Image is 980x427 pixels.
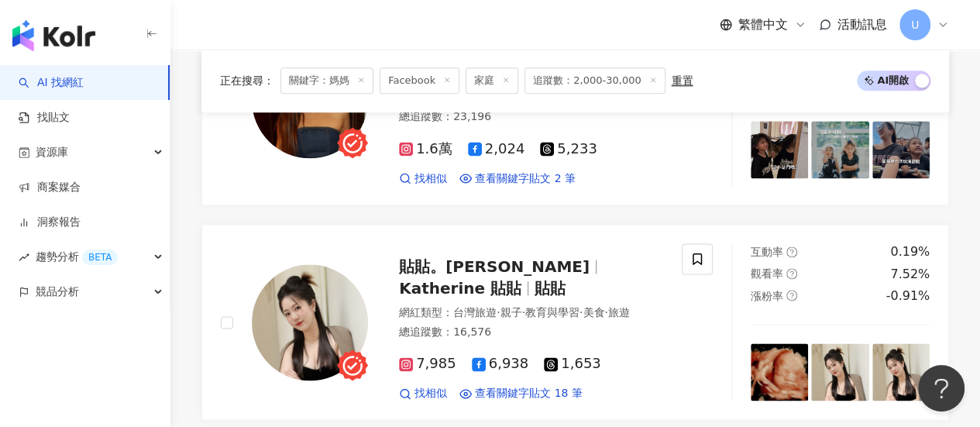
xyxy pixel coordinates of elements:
span: 貼貼 [535,279,566,298]
a: 查看關鍵字貼文 18 筆 [459,386,583,401]
span: rise [19,252,29,263]
div: 0.19% [890,243,930,260]
span: 查看關鍵字貼文 2 筆 [475,171,576,187]
img: KOL Avatar [252,264,368,381]
span: 7,985 [399,356,456,372]
span: 觀看率 [751,267,783,280]
span: Katherine 貼貼 [399,279,521,298]
span: 追蹤數：2,000-30,000 [524,68,665,95]
div: 重置 [672,75,693,88]
span: 1.6萬 [399,141,452,157]
span: 關鍵字：媽媽 [280,68,373,95]
a: 查看關鍵字貼文 2 筆 [459,171,576,187]
span: · [497,306,500,319]
span: 台灣旅遊 [453,306,497,319]
span: 活動訊息 [837,17,887,32]
img: logo [12,20,95,51]
span: 教育與學習 [525,306,579,319]
span: 家庭 [466,68,518,95]
span: · [604,306,607,319]
div: 7.52% [890,266,930,283]
div: BETA [82,250,118,265]
span: 1,653 [544,356,601,372]
a: 商案媒合 [19,180,81,195]
span: 正在搜尋 ： [220,75,274,88]
span: 5,233 [540,141,597,157]
span: 競品分析 [36,274,79,309]
span: question-circle [786,246,797,257]
span: Facebook [380,68,459,95]
div: 總追蹤數 ： 16,576 [399,325,663,340]
div: -0.91% [885,288,930,305]
a: searchAI 找網紅 [19,75,84,91]
span: 查看關鍵字貼文 18 筆 [475,386,583,401]
span: · [521,306,524,319]
img: post-image [751,343,808,401]
img: post-image [751,121,808,178]
a: KOL Avatar貼貼。[PERSON_NAME]Katherine 貼貼貼貼網紅類型：台灣旅遊·親子·教育與學習·美食·旅遊總追蹤數：16,5767,9856,9381,653找相似查看關鍵... [201,224,949,420]
span: 旅遊 [608,306,630,319]
span: question-circle [786,268,797,279]
img: post-image [811,343,868,401]
span: 6,938 [472,356,529,372]
img: post-image [872,121,930,178]
span: 親子 [500,306,521,319]
span: 資源庫 [36,135,68,170]
span: 貼貼。[PERSON_NAME] [399,257,590,276]
span: 趨勢分析 [36,239,118,274]
span: question-circle [786,290,797,301]
img: post-image [811,121,868,178]
span: 美食 [583,306,604,319]
span: U [911,16,919,33]
span: 繁體中文 [738,16,788,33]
img: post-image [872,343,930,401]
a: 洞察報告 [19,215,81,230]
span: 2,024 [468,141,525,157]
span: 漲粉率 [751,290,783,302]
iframe: Help Scout Beacon - Open [918,365,965,412]
div: 網紅類型 ： [399,305,663,321]
span: · [579,306,583,319]
a: 找貼文 [19,110,70,126]
span: 找相似 [414,171,447,187]
a: 找相似 [399,386,447,401]
span: 找相似 [414,386,447,401]
span: 互動率 [751,246,783,258]
a: 找相似 [399,171,447,187]
div: 總追蹤數 ： 23,196 [399,109,663,125]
